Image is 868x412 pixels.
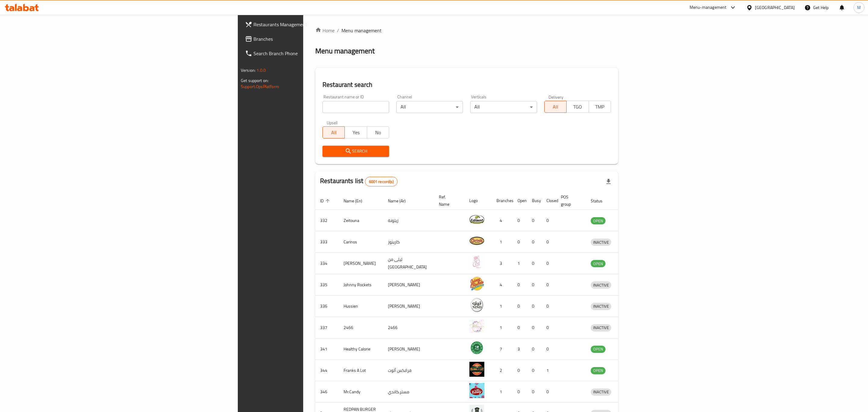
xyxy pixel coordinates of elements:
div: [GEOGRAPHIC_DATA] [755,4,795,11]
div: OPEN [591,367,605,374]
button: TGO [566,101,589,113]
span: M [857,4,861,11]
div: All [396,101,463,113]
h2: Restaurants list [320,176,398,186]
span: Name (En) [344,197,370,204]
img: Carinos [469,233,484,248]
td: 0 [513,317,527,338]
img: Leila Min Lebnan [469,255,484,270]
td: 0 [527,381,542,403]
td: 0 [527,317,542,338]
td: 1 [492,296,513,317]
input: Search for restaurant name or ID.. [322,101,389,113]
td: 0 [513,210,527,231]
td: 0 [513,381,527,403]
td: 2466 [383,317,434,338]
span: Get support on: [241,77,269,84]
span: OPEN [591,346,605,353]
div: INACTIVE [591,303,611,310]
td: ليلى من [GEOGRAPHIC_DATA] [383,253,434,274]
td: زيتونة [383,210,434,231]
span: ID [320,197,332,204]
span: Yes [347,128,364,137]
td: 0 [527,231,542,253]
td: 0 [542,274,556,296]
a: Search Branch Phone [240,46,383,61]
td: 0 [513,274,527,296]
td: 0 [527,338,542,360]
td: 0 [527,274,542,296]
div: Menu-management [690,4,727,11]
td: كارينوز [383,231,434,253]
img: Mr.Candy [469,383,484,398]
span: Name (Ar) [388,197,414,204]
span: INACTIVE [591,303,611,310]
td: 0 [527,296,542,317]
td: 0 [542,210,556,231]
td: مستر.كاندي [383,381,434,403]
img: Johnny Rockets [469,276,484,291]
span: INACTIVE [591,239,611,246]
td: 0 [513,296,527,317]
td: 0 [513,231,527,253]
td: 0 [542,296,556,317]
span: INACTIVE [591,324,611,331]
td: 3 [513,338,527,360]
div: All [470,101,537,113]
img: Healthy Calorie [469,340,484,355]
span: Search [327,147,384,155]
nav: breadcrumb [315,27,618,34]
th: Open [513,192,527,210]
span: OPEN [591,367,605,374]
span: Search Branch Phone [253,50,378,57]
button: No [367,126,389,138]
span: 6001 record(s) [365,179,397,185]
a: Support.OpsPlatform [241,83,279,90]
div: INACTIVE [591,281,611,289]
td: 0 [542,231,556,253]
img: 2466 [469,319,484,334]
th: Busy [527,192,542,210]
div: OPEN [591,346,605,353]
span: OPEN [591,260,605,267]
th: Closed [542,192,556,210]
div: Total records count [365,177,398,186]
div: Export file [601,174,616,189]
span: TGO [569,103,586,111]
th: Branches [492,192,513,210]
div: INACTIVE [591,388,611,396]
td: 2 [492,360,513,381]
button: Yes [344,126,367,138]
td: 1 [513,253,527,274]
button: TMP [589,101,611,113]
td: 7 [492,338,513,360]
img: Franks A Lot [469,362,484,377]
td: [PERSON_NAME] [383,338,434,360]
span: Status [591,197,610,204]
span: No [370,128,387,137]
td: 3 [492,253,513,274]
span: POS group [561,193,579,208]
td: فرانكس ألوت [383,360,434,381]
td: 0 [542,253,556,274]
span: All [325,128,342,137]
td: 1 [542,360,556,381]
label: Delivery [549,95,564,99]
td: 0 [513,360,527,381]
span: OPEN [591,217,605,224]
td: 4 [492,210,513,231]
img: Zeitouna [469,212,484,227]
td: 0 [527,360,542,381]
td: 0 [542,381,556,403]
td: 0 [527,253,542,274]
span: TMP [591,103,609,111]
div: INACTIVE [591,239,611,246]
button: All [544,101,567,113]
td: 0 [527,210,542,231]
td: 0 [542,317,556,338]
td: 0 [542,338,556,360]
a: Branches [240,32,383,46]
label: Upsell [327,120,338,125]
